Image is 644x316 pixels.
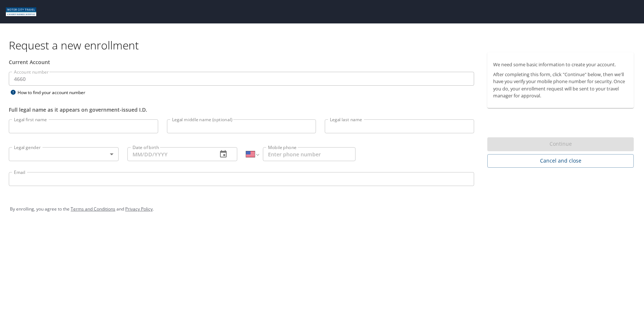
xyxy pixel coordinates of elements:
input: Enter phone number [263,147,356,161]
h1: Request a new enrollment [9,38,640,52]
input: MM/DD/YYYY [127,147,212,161]
div: By enrolling, you agree to the and . [10,200,634,218]
p: We need some basic information to create your account. [493,61,628,68]
div: How to find your account number [9,88,100,97]
div: Current Account [9,58,474,66]
p: After completing this form, click "Continue" below, then we'll have you verify your mobile phone ... [493,71,628,99]
div: ​ [9,147,119,161]
img: Motor City logo [6,7,36,16]
button: Cancel and close [487,154,634,168]
div: Full legal name as it appears on government-issued I.D. [9,106,474,114]
a: Privacy Policy [125,206,153,212]
a: Terms and Conditions [71,206,115,212]
span: Cancel and close [493,156,628,166]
